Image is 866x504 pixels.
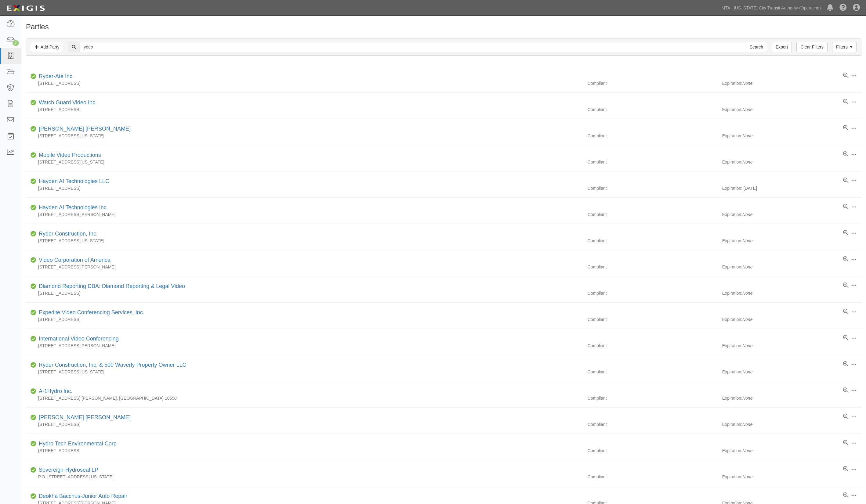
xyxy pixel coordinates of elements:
[742,291,752,296] i: None
[39,231,98,237] a: Ryder Construction, Inc.
[31,416,36,420] i: Compliant
[722,159,861,165] div: Expiration:
[26,238,583,244] div: [STREET_ADDRESS][US_STATE]
[36,73,74,81] div: Ryder-Ate Inc.
[31,363,36,367] i: Compliant
[26,106,583,113] div: [STREET_ADDRESS]
[36,230,98,238] div: Ryder Construction, Inc.
[742,238,752,243] i: None
[742,422,752,427] i: None
[31,494,36,499] i: Compliant
[31,389,36,394] i: Compliant
[583,316,722,322] div: Compliant
[36,283,185,290] div: Diamond Reporting DBA: Diamond Reporting & Legal Video
[722,474,861,480] div: Expiration:
[31,101,36,105] i: Compliant
[31,442,36,446] i: Compliant
[583,106,722,113] div: Compliant
[843,283,848,289] a: View results summary
[39,204,108,211] a: Hayden AI Technologies Inc.
[36,99,97,107] div: Watch Guard Video Inc.
[31,284,36,289] i: Compliant
[843,335,848,341] a: View results summary
[39,152,101,158] a: Mobile Video Productions
[583,238,722,244] div: Compliant
[722,264,861,270] div: Expiration:
[742,317,752,322] i: None
[39,414,131,420] a: [PERSON_NAME] [PERSON_NAME]
[36,466,98,474] div: Sovereign-Hydroseal LP
[39,362,187,368] a: Ryder Construction, Inc. & 500 Waverly Property Owner LLC
[5,3,47,14] img: logo-5460c22ac91f19d4615b14bd174203de0afe785f0fc80cf4dbbc73dc1793850b.png
[722,369,861,375] div: Expiration:
[39,441,117,447] a: Hydro Tech Environmental Corp
[742,81,752,86] i: None
[742,343,752,348] i: None
[843,309,848,315] a: View results summary
[26,395,583,401] div: [STREET_ADDRESS] [PERSON_NAME], [GEOGRAPHIC_DATA] 10550
[583,421,722,427] div: Compliant
[36,335,119,343] div: International Video Conferencing
[843,125,848,131] a: View results summary
[719,2,824,14] a: MTA - [US_STATE] City Transit Authority (Operating)
[39,467,98,473] a: Sovereign-Hydroseal LP
[39,126,131,132] a: [PERSON_NAME] [PERSON_NAME]
[843,73,848,79] a: View results summary
[722,421,861,427] div: Expiration:
[839,4,847,12] i: Help Center - Complianz
[39,309,144,315] a: Expedite Video Conferencing Services, Inc.
[39,257,111,263] a: Video Corporation of America
[742,448,752,453] i: None
[39,493,127,499] a: Deokha Bacchus-Junior Auto Repair
[36,256,111,264] div: Video Corporation of America
[31,468,36,472] i: Compliant
[26,448,583,454] div: [STREET_ADDRESS]
[31,206,36,210] i: Compliant
[722,316,861,322] div: Expiration:
[31,127,36,131] i: Compliant
[26,211,583,218] div: [STREET_ADDRESS][PERSON_NAME]
[26,23,861,31] h1: Parties
[742,396,752,401] i: None
[722,448,861,454] div: Expiration:
[13,40,19,46] div: 7
[36,440,117,448] div: Hydro Tech Environmental Corp
[722,133,861,139] div: Expiration:
[722,395,861,401] div: Expiration:
[39,178,109,184] a: Hayden AI Technologies LLC
[26,80,583,86] div: [STREET_ADDRESS]
[36,361,187,369] div: Ryder Construction, Inc. & 500 Waverly Property Owner LLC
[39,336,119,342] a: International Video Conferencing
[31,232,36,236] i: Compliant
[843,256,848,262] a: View results summary
[583,159,722,165] div: Compliant
[36,492,127,500] div: Deokha Bacchus-Junior Auto Repair
[26,133,583,139] div: [STREET_ADDRESS][US_STATE]
[80,42,746,52] input: Search
[36,178,109,185] div: Hayden AI Technologies LLC
[746,42,767,52] input: Search
[583,395,722,401] div: Compliant
[31,337,36,341] i: Compliant
[742,133,752,138] i: None
[26,474,583,480] div: P.O. [STREET_ADDRESS][US_STATE]
[36,414,131,422] div: URS Greiner Woodward Clyde
[742,369,752,374] i: None
[39,283,185,289] a: Diamond Reporting DBA: Diamond Reporting & Legal Video
[26,159,583,165] div: [STREET_ADDRESS][US_STATE]
[843,387,848,394] a: View results summary
[843,466,848,472] a: View results summary
[772,42,792,52] a: Export
[26,264,583,270] div: [STREET_ADDRESS][PERSON_NAME]
[832,42,857,52] a: Filters
[26,185,583,191] div: [STREET_ADDRESS]
[39,388,72,394] a: A-1Hydro Inc.
[742,160,752,164] i: None
[843,361,848,367] a: View results summary
[722,238,861,244] div: Expiration:
[31,179,36,184] i: Compliant
[583,264,722,270] div: Compliant
[722,343,861,349] div: Expiration:
[36,204,108,212] div: Hayden AI Technologies Inc.
[26,421,583,427] div: [STREET_ADDRESS]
